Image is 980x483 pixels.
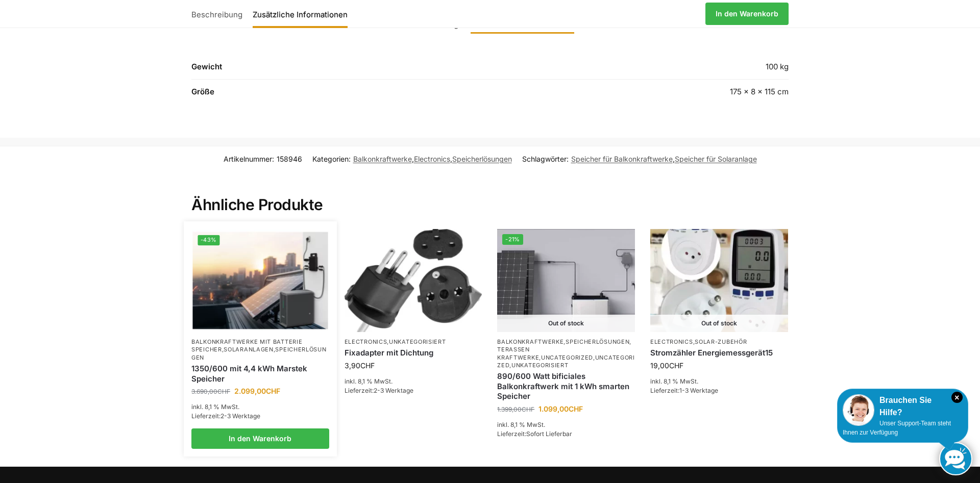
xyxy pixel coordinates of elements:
span: Sofort Lieferbar [526,430,572,438]
span: 2-3 Werktage [374,387,413,394]
a: Speicherlösungen [566,338,629,345]
span: CHF [266,387,280,395]
bdi: 1.399,00 [497,405,534,413]
span: CHF [522,405,534,413]
a: -43%Balkonkraftwerk mit Marstek Speicher [192,230,328,332]
a: Terassen Kraftwerke [497,346,539,361]
bdi: 1.099,00 [538,404,583,413]
a: Electronics [650,338,693,345]
span: Lieferzeit: [497,430,572,438]
a: In den Warenkorb legen: „1350/600 mit 4,4 kWh Marstek Speicher“ [191,428,329,449]
p: inkl. 8,1 % MwSt. [191,402,329,412]
td: 175 × 8 × 115 cm [529,80,789,104]
p: , [650,338,788,346]
p: inkl. 8,1 % MwSt. [345,377,482,386]
a: Speicherlösungen [191,346,327,361]
a: Fixadapter mit Dichtung [345,348,482,358]
a: Balkonkraftwerke mit Batterie Speicher [191,338,302,353]
bdi: 19,00 [650,361,683,370]
a: 890/600 Watt bificiales Balkonkraftwerk mit 1 kWh smarten Speicher [497,371,635,401]
span: Kategorien: , , [312,154,512,164]
p: , , , , , [497,338,635,370]
a: Uncategorized [497,354,635,369]
span: Unser Support-Team steht Ihnen zur Verfügung [843,420,951,436]
p: , , [191,338,329,362]
img: Fixadapter mit Dichtung [345,229,482,332]
a: Solaranlagen [224,346,273,353]
a: Electronics [345,338,387,345]
img: ASE 1000 Batteriespeicher [497,229,635,332]
span: Artikelnummer: [224,154,302,164]
a: -21% Out of stockASE 1000 Batteriespeicher [497,229,635,332]
span: Lieferzeit: [345,387,413,394]
p: inkl. 8,1 % MwSt. [497,420,635,429]
div: Brauchen Sie Hilfe? [843,394,963,419]
bdi: 2.099,00 [234,387,280,395]
a: Stromzähler Energiemessgerät15 [650,348,788,358]
p: , [345,338,482,346]
span: CHF [360,361,375,370]
th: Größe [191,80,529,104]
img: Customer service [843,394,874,426]
a: Unkategorisiert [511,362,569,369]
span: 1-3 Werktage [679,387,718,394]
a: 1350/600 mit 4,4 kWh Marstek Speicher [191,364,329,384]
bdi: 3.690,00 [191,388,230,395]
a: Out of stockStromzähler Schweizer Stecker-2 [650,229,788,332]
span: Schlagwörter: , [522,154,757,164]
a: Speicher für Balkonkraftwerke [571,155,673,163]
h2: Ähnliche Produkte [191,171,789,215]
p: inkl. 8,1 % MwSt. [650,377,788,386]
span: Lieferzeit: [650,387,718,394]
i: Schließen [951,392,963,403]
a: Electronics [414,155,450,163]
a: Speicher für Solaranlage [675,155,757,163]
span: 2-3 Werktage [220,412,260,420]
th: Gewicht [191,61,529,80]
img: Stromzähler Schweizer Stecker-2 [650,229,788,332]
bdi: 3,90 [345,361,375,370]
img: Balkonkraftwerk mit Marstek Speicher [192,230,328,332]
a: Speicherlösungen [452,155,512,163]
a: Solar-Zubehör [695,338,747,345]
span: CHF [217,388,230,395]
td: 100 kg [529,61,789,80]
span: CHF [569,404,583,413]
a: Balkonkraftwerke [497,338,563,345]
a: Balkonkraftwerke [353,155,412,163]
a: Unkategorisiert [389,338,446,345]
span: Lieferzeit: [191,412,260,420]
span: CHF [669,361,683,370]
span: 158946 [277,155,302,163]
table: Produktdetails [191,61,789,104]
a: Uncategorized [541,354,593,361]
